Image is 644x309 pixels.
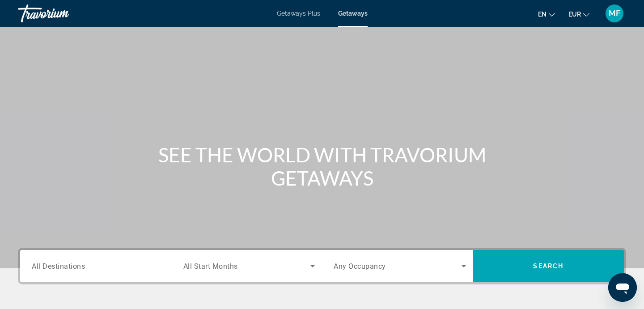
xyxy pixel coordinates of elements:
[538,8,555,21] button: Change language
[538,11,547,18] span: en
[609,9,620,18] span: MF
[568,11,581,18] span: EUR
[533,262,563,270] span: Search
[568,8,589,21] button: Change currency
[154,143,490,190] h1: SEE THE WORLD WITH TRAVORIUM GETAWAYS
[183,262,238,271] span: All Start Months
[20,250,624,282] div: Search widget
[603,4,626,23] button: User Menu
[473,250,624,282] button: Search
[32,262,85,270] span: All Destinations
[18,2,107,25] a: Travorium
[334,262,386,271] span: Any Occupancy
[277,10,320,17] a: Getaways Plus
[608,273,637,302] iframe: Bouton de lancement de la fenêtre de messagerie
[338,10,368,17] a: Getaways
